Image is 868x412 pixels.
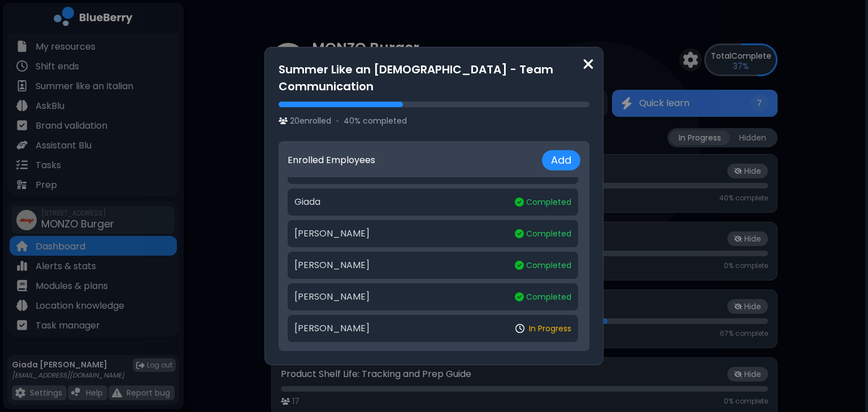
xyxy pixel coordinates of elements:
[279,61,589,95] h2: Summer Like an [DEMOGRAPHIC_DATA] - Team Communication
[526,229,571,239] span: Completed
[294,227,370,240] p: [PERSON_NAME]
[336,114,339,128] span: •
[526,292,571,302] span: Completed
[344,116,407,126] p: 40 % completed
[515,292,524,301] img: Completed
[294,290,370,304] p: [PERSON_NAME]
[294,195,320,209] p: Giada
[526,197,571,207] span: Completed
[290,116,331,126] p: 20 enrolled
[288,154,375,167] h3: Enrolled Employees
[529,323,571,334] span: In Progress
[526,260,571,270] span: Completed
[515,229,524,238] img: Completed
[515,324,524,333] img: In Progress
[515,198,524,207] img: Completed
[583,56,594,72] img: close icon
[515,261,524,270] img: Completed
[294,322,370,335] p: [PERSON_NAME]
[279,117,288,125] img: Enrollments
[294,258,370,272] p: [PERSON_NAME]
[542,150,580,170] button: Add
